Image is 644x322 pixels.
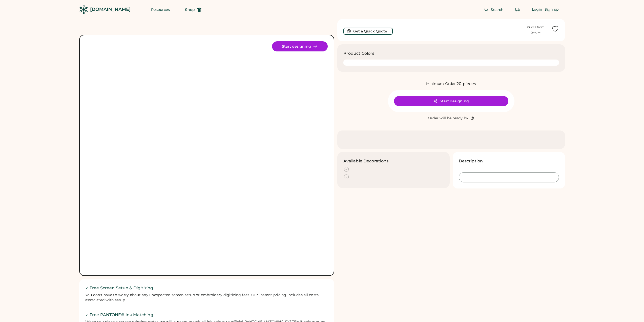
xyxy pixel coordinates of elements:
[394,96,508,106] button: Start designing
[343,28,393,35] button: Get a Quick Quote
[93,41,321,269] img: yH5BAEAAAAALAAAAAABAAEAAAIBRAA7
[513,5,523,15] button: Retrieve an order
[428,116,468,121] div: Order will be ready by
[459,158,483,164] h3: Description
[426,81,457,86] div: Minimum Order:
[523,29,548,35] div: $--.--
[185,8,195,11] span: Shop
[272,41,328,51] button: Start designing
[85,285,328,291] h2: ✓ Free Screen Setup & Digitizing
[527,25,545,29] div: Prices from
[532,7,543,12] div: Login
[343,158,389,164] h3: Available Decorations
[79,5,88,14] img: Rendered Logo - Screens
[456,81,476,87] div: 20 pieces
[90,6,131,13] div: [DOMAIN_NAME]
[491,8,504,11] span: Search
[179,5,207,15] button: Shop
[85,312,328,318] h2: ✓ Free PANTONE® Ink Matching
[478,5,510,15] button: Search
[145,5,176,15] button: Resources
[543,7,559,12] div: | Sign up
[343,50,375,56] h3: Product Colors
[85,293,328,303] div: You don't have to worry about any unexpected screen setup or embroidery digitizing fees. Our inst...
